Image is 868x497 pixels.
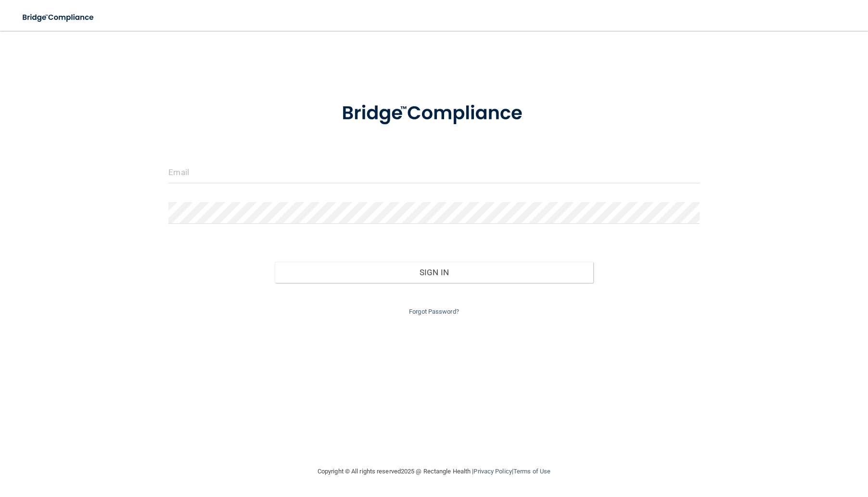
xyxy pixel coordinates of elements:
[14,8,103,27] img: bridge_compliance_login_screen.278c3ca4.svg
[409,308,459,315] a: Forgot Password?
[322,89,546,139] img: bridge_compliance_login_screen.278c3ca4.svg
[513,468,550,475] a: Terms of Use
[168,162,699,183] input: Email
[258,456,610,487] div: Copyright © All rights reserved 2025 @ Rectangle Health | |
[473,468,511,475] a: Privacy Policy
[275,262,593,283] button: Sign In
